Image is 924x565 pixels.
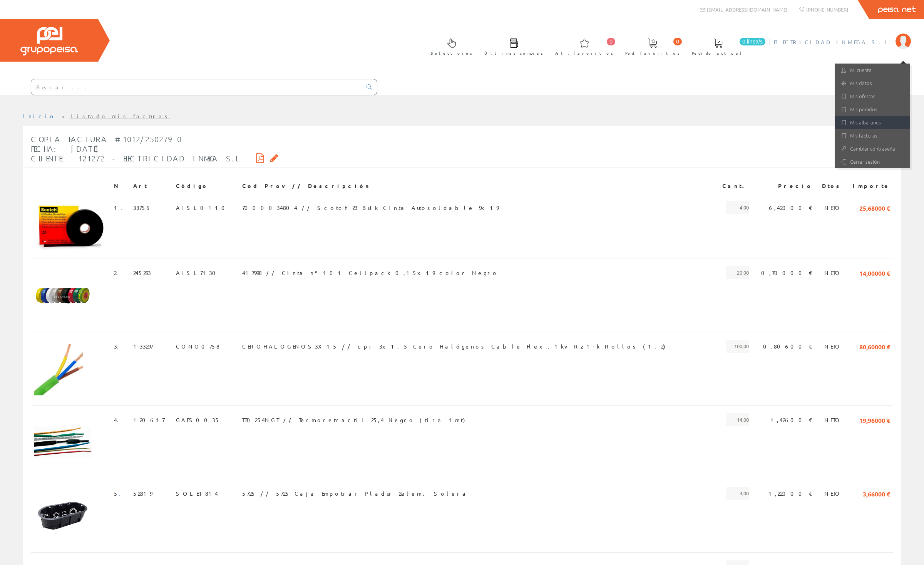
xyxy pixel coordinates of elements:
[673,38,682,45] span: 0
[816,179,845,193] th: Dtos
[242,487,469,500] span: 5725 // 5725 Caja Empotrar Pladur 2elem. Solera
[242,201,499,214] span: 7000034804 // Scotch 23 Bulk Cinta Autosoldable 9x19
[114,266,123,279] span: 2
[133,266,151,279] span: 245293
[824,201,842,214] span: NETO
[119,490,125,497] a: .
[774,38,892,46] span: ELECTRICIDAD INMEGA S.L
[34,340,84,397] img: Foto artículo (131.33535660091x150)
[176,413,220,426] span: GAES0035
[863,487,890,500] span: 3,66000 €
[806,6,848,13] span: [PHONE_NUMBER]
[114,413,124,426] span: 4
[114,340,124,353] span: 3
[692,49,744,57] span: Pedido actual
[117,343,124,350] a: .
[726,487,749,500] span: 3,00
[431,49,472,57] span: Selectores
[859,266,890,279] span: 14,00000 €
[726,413,749,426] span: 14,00
[726,201,749,214] span: 4,00
[752,179,816,193] th: Precio
[31,134,238,163] span: Copia Factura #1012/2502790 Fecha: [DATE] Cliente: 121272 - ELECTRICIDAD INMEGA S.L
[824,487,842,500] span: NETO
[726,266,749,279] span: 20,00
[121,204,127,211] a: .
[740,38,765,45] span: 0 línea/s
[114,487,125,500] span: 5
[423,32,476,60] a: Selectores
[835,116,910,129] a: Mis albaranes
[824,340,842,353] span: NETO
[769,201,813,214] span: 6,42000 €
[774,32,911,39] a: ELECTRICIDAD INMEGA S.L
[607,38,615,45] span: 0
[270,155,278,161] i: Solicitar por email copia de la factura
[859,340,890,353] span: 80,60000 €
[835,90,910,103] a: Mis ofertas
[133,487,152,500] span: 52819
[176,201,229,214] span: AISL0110
[555,49,613,57] span: Art. favoritos
[117,416,124,423] a: .
[761,266,813,279] span: 0,70000 €
[133,340,153,353] span: 133297
[34,201,108,250] img: Foto artículo (192x128.256)
[835,155,910,168] a: Cerrar sesión
[859,201,890,214] span: 25,68000 €
[242,266,499,279] span: 417998 // Cinta nº 101 Cellpack 0,15x19 color Negro
[176,340,219,353] span: CONO0758
[176,266,220,279] span: AISL7130
[484,49,543,57] span: Últimas compras
[242,340,665,353] span: CEROHALOGENOS3X15 // cpr 3x1.5 Cero Halógenos Cable Flex.1kv Rz1-k Rollos (1.2)
[34,266,92,324] img: Foto artículo (150x150)
[835,103,910,116] a: Mis pedidos
[242,413,465,426] span: TT0254NGT // Termoretractil 25,4 Negro (tira 1mt)
[70,112,170,119] a: Listado mis facturas
[477,32,547,60] a: Últimas compras
[715,179,752,193] th: Cant.
[625,49,680,57] span: Ped. favoritos
[20,27,78,55] img: Grupo Peisa
[859,413,890,426] span: 19,96000 €
[763,340,813,353] span: 0,80600 €
[835,64,910,77] a: Mi cuenta
[824,413,842,426] span: NETO
[239,179,715,193] th: Cod Prov // Descripción
[768,487,813,500] span: 1,22000 €
[845,179,893,193] th: Importe
[31,79,362,95] input: Buscar ...
[34,413,92,471] img: Foto artículo (150x150)
[114,201,127,214] span: 1
[133,413,164,426] span: 120617
[835,77,910,90] a: Mis datos
[824,266,842,279] span: NETO
[23,112,56,119] a: Inicio
[34,487,92,545] img: Foto artículo (150x150)
[130,179,173,193] th: Art
[111,179,130,193] th: N
[256,155,264,161] i: Descargar PDF
[707,6,787,13] span: [EMAIL_ADDRESS][DOMAIN_NAME]
[116,269,123,276] a: .
[726,340,749,353] span: 100,00
[133,201,152,214] span: 33756
[835,129,910,142] a: Mis facturas
[770,413,813,426] span: 1,42600 €
[835,142,910,155] a: Cambiar contraseña
[173,179,239,193] th: Código
[176,487,218,500] span: SOLE1814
